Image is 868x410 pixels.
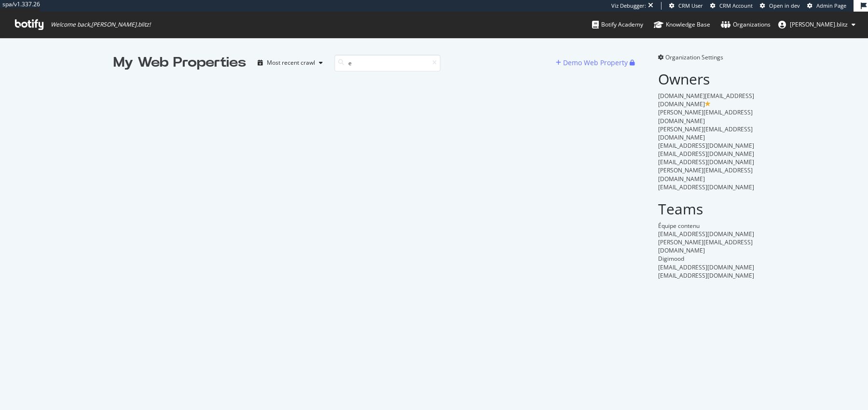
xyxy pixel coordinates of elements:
h2: Owners [658,71,755,87]
a: Open in dev [760,2,800,10]
span: [PERSON_NAME][EMAIL_ADDRESS][DOMAIN_NAME] [658,108,753,125]
span: CRM Account [719,2,753,9]
div: Organizations [721,20,771,29]
span: CRM User [678,2,703,9]
div: Botify Academy [592,20,643,29]
button: Most recent crawl [254,55,327,71]
div: Équipe contenu [658,222,755,230]
a: Botify Academy [592,12,643,38]
a: Knowledge Base [654,12,710,38]
span: [EMAIL_ADDRESS][DOMAIN_NAME] [658,263,754,271]
span: Welcome back, [PERSON_NAME].blitz ! [51,21,151,28]
button: [PERSON_NAME].blitz [771,17,863,32]
div: Digimood [658,254,755,263]
span: [EMAIL_ADDRESS][DOMAIN_NAME] [658,183,754,191]
button: Demo Web Property [556,55,630,71]
span: [EMAIL_ADDRESS][DOMAIN_NAME] [658,230,754,238]
div: Knowledge Base [654,20,710,29]
span: [EMAIL_ADDRESS][DOMAIN_NAME] [658,158,754,166]
div: My Web Properties [113,53,246,72]
span: [PERSON_NAME][EMAIL_ADDRESS][DOMAIN_NAME] [658,125,753,141]
h2: Teams [658,201,755,217]
a: Admin Page [807,2,846,10]
span: [PERSON_NAME][EMAIL_ADDRESS][DOMAIN_NAME] [658,238,753,254]
a: CRM Account [710,2,753,10]
a: Organizations [721,12,771,38]
div: Viz Debugger: [611,2,646,10]
span: Organization Settings [665,53,723,61]
input: Search [334,55,441,71]
span: [EMAIL_ADDRESS][DOMAIN_NAME] [658,150,754,158]
span: Open in dev [769,2,800,9]
a: CRM User [669,2,703,10]
a: Demo Web Property [556,58,630,67]
span: [EMAIL_ADDRESS][DOMAIN_NAME] [658,141,754,150]
span: [PERSON_NAME][EMAIL_ADDRESS][DOMAIN_NAME] [658,166,753,183]
span: [EMAIL_ADDRESS][DOMAIN_NAME] [658,271,754,280]
span: alexandre.blitz [790,20,848,28]
span: [DOMAIN_NAME][EMAIL_ADDRESS][DOMAIN_NAME] [658,92,754,108]
div: Most recent crawl [267,60,315,66]
div: Demo Web Property [563,58,628,68]
span: Admin Page [816,2,846,9]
